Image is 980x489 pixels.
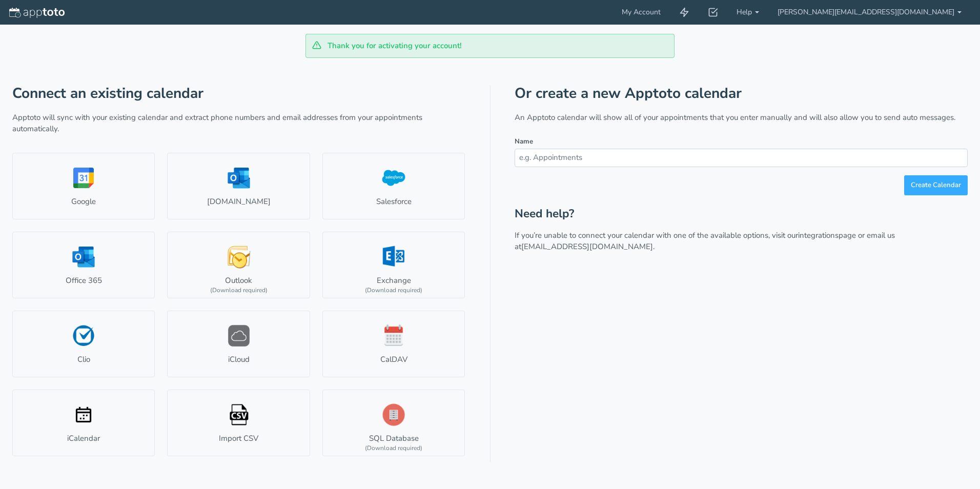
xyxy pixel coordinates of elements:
[515,230,968,252] p: If you’re unable to connect your calendar with one of the available options, visit our page or em...
[9,8,65,18] img: logo-apptoto--white.svg
[12,311,155,377] a: Clio
[210,286,268,295] div: (Download required)
[322,311,465,377] a: CalDAV
[12,390,155,456] a: iCalendar
[12,153,155,219] a: Google
[904,175,968,195] button: Create Calendar
[322,153,465,219] a: Salesforce
[365,444,422,453] div: (Download required)
[305,34,675,58] div: Thank you for activating your account!
[167,390,310,456] a: Import CSV
[365,286,422,295] div: (Download required)
[521,241,655,252] a: [EMAIL_ADDRESS][DOMAIN_NAME].
[515,112,968,123] p: An Apptoto calendar will show all of your appointments that you enter manually and will also allo...
[12,86,465,101] h1: Connect an existing calendar
[167,311,310,377] a: iCloud
[798,230,839,240] a: integrations
[167,153,310,219] a: [DOMAIN_NAME]
[515,149,968,167] input: e.g. Appointments
[12,112,465,134] p: Apptoto will sync with your existing calendar and extract phone numbers and email addresses from ...
[167,232,310,298] a: Outlook
[12,232,155,298] a: Office 365
[515,137,533,147] label: Name
[515,208,968,220] h2: Need help?
[322,390,465,456] a: SQL Database
[515,86,968,101] h1: Or create a new Apptoto calendar
[322,232,465,298] a: Exchange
